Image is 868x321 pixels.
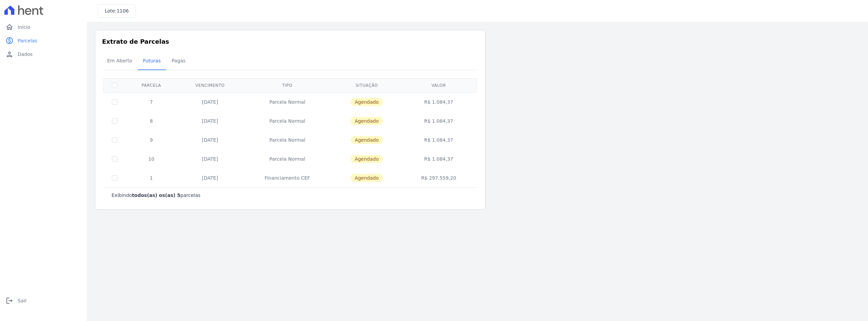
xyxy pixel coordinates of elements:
[243,149,332,168] td: Parcela Normal
[105,7,129,15] h3: Lote:
[177,78,243,92] th: Vencimento
[166,53,191,70] a: Pagas
[351,98,383,106] span: Agendado
[102,53,138,70] a: Em Aberto
[117,8,129,14] span: 1106
[5,37,14,45] i: paid
[177,131,243,149] td: [DATE]
[3,34,84,47] a: paidParcelas
[139,54,165,67] span: Futuras
[5,23,14,31] i: home
[351,117,383,125] span: Agendado
[177,92,243,112] td: [DATE]
[402,92,476,112] td: R$ 1.084,37
[177,149,243,168] td: [DATE]
[112,192,200,199] p: Exibindo parcelas
[243,112,332,131] td: Parcela Normal
[125,168,177,187] td: 1
[332,78,402,92] th: Situação
[243,131,332,149] td: Parcela Normal
[125,92,177,112] td: 7
[18,24,30,31] span: Início
[18,297,27,304] span: Sair
[402,112,476,131] td: R$ 1.084,37
[402,78,476,92] th: Valor
[103,54,136,67] span: Em Aberto
[3,47,84,61] a: personDados
[138,53,166,70] a: Futuras
[351,174,383,182] span: Agendado
[243,168,332,187] td: Financiamento CEF
[132,193,180,198] b: todos(as) os(as) 5
[5,50,14,58] i: person
[177,168,243,187] td: [DATE]
[5,297,14,305] i: logout
[167,54,190,67] span: Pagas
[125,78,177,92] th: Parcela
[125,149,177,168] td: 10
[402,131,476,149] td: R$ 1.084,37
[351,155,383,163] span: Agendado
[125,112,177,131] td: 8
[125,131,177,149] td: 9
[402,149,476,168] td: R$ 1.084,37
[402,168,476,187] td: R$ 297.559,20
[243,78,332,92] th: Tipo
[3,20,84,34] a: homeInício
[243,92,332,112] td: Parcela Normal
[177,112,243,131] td: [DATE]
[102,37,478,46] h3: Extrato de Parcelas
[3,294,84,307] a: logoutSair
[18,51,33,58] span: Dados
[18,37,37,44] span: Parcelas
[351,136,383,144] span: Agendado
